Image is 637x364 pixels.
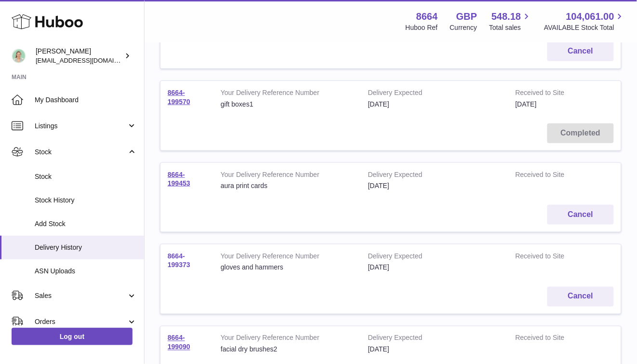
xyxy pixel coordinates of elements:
[35,317,127,326] span: Orders
[36,56,142,64] span: [EMAIL_ADDRESS][DOMAIN_NAME]
[35,219,137,229] span: Add Stock
[168,171,190,188] a: 8664-199453
[368,88,501,100] strong: Delivery Expected
[35,121,127,131] span: Listings
[489,23,532,32] span: Total sales
[547,205,614,225] button: Cancel
[168,252,190,269] a: 8664-199373
[368,252,501,263] strong: Delivery Expected
[12,49,26,63] img: hello@thefacialcuppingexpert.com
[368,334,501,345] strong: Delivery Expected
[35,291,127,300] span: Sales
[221,181,354,190] div: aura print cards
[221,345,354,354] div: facial dry brushes2
[416,10,438,23] strong: 8664
[168,334,190,351] a: 8664-199090
[516,88,584,100] strong: Received to Site
[516,334,584,345] strong: Received to Site
[368,181,501,190] div: [DATE]
[368,100,501,109] div: [DATE]
[544,23,625,32] span: AVAILABLE Stock Total
[35,148,127,157] span: Stock
[368,345,501,354] div: [DATE]
[547,287,614,307] button: Cancel
[36,47,122,65] div: [PERSON_NAME]
[368,263,501,272] div: [DATE]
[516,100,537,108] span: [DATE]
[221,170,354,182] strong: Your Delivery Reference Number
[516,252,584,263] strong: Received to Site
[35,95,137,105] span: My Dashboard
[35,243,137,252] span: Delivery History
[221,263,354,272] div: gloves and hammers
[168,89,190,106] a: 8664-199570
[406,23,438,32] div: Huboo Ref
[35,172,137,181] span: Stock
[35,267,137,276] span: ASN Uploads
[221,334,354,345] strong: Your Delivery Reference Number
[368,170,501,182] strong: Delivery Expected
[489,10,532,32] a: 548.18 Total sales
[12,328,133,345] a: Log out
[544,10,625,32] a: 104,061.00 AVAILABLE Stock Total
[450,23,478,32] div: Currency
[547,41,614,61] button: Cancel
[221,88,354,100] strong: Your Delivery Reference Number
[491,10,521,23] span: 548.18
[566,10,614,23] span: 104,061.00
[516,170,584,182] strong: Received to Site
[221,252,354,263] strong: Your Delivery Reference Number
[35,196,137,205] span: Stock History
[221,100,354,109] div: gift boxes1
[456,10,477,23] strong: GBP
